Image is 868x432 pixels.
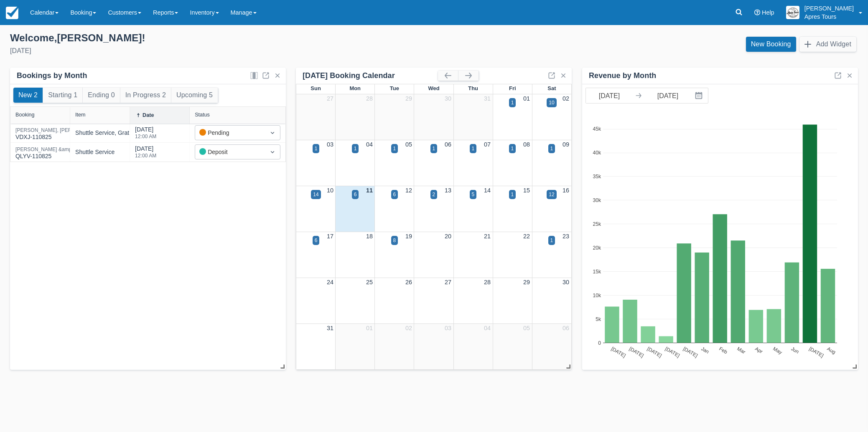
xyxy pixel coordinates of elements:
[786,6,799,19] img: A1
[563,233,569,240] a: 23
[15,128,159,141] div: VDXJ-110825
[509,85,516,91] span: Fri
[563,325,569,331] a: 06
[523,279,530,285] a: 29
[366,325,373,331] a: 01
[366,279,373,285] a: 25
[445,233,451,240] a: 20
[393,237,396,244] div: 8
[804,13,854,21] p: Apres Tours
[315,237,318,244] div: 6
[15,131,159,135] a: [PERSON_NAME], [PERSON_NAME] - CIBC Wood Gundy GrpVDXJ-110825
[354,191,357,198] div: 6
[268,129,277,137] span: Dropdown icon
[199,147,261,157] div: Deposit
[366,95,373,102] a: 28
[143,112,154,118] div: Date
[15,147,137,152] div: [PERSON_NAME] &amp; [PERSON_NAME] Wedding
[523,233,530,240] a: 22
[511,145,514,152] div: 1
[83,88,120,103] button: Ending 0
[644,88,691,103] input: End Date
[586,88,633,103] input: Start Date
[445,95,451,102] a: 30
[17,71,87,81] div: Bookings by Month
[327,279,333,285] a: 24
[523,187,530,194] a: 15
[405,187,412,194] a: 12
[390,85,399,91] span: Tue
[484,95,491,102] a: 31
[135,153,156,158] div: 12:00 AM
[445,325,451,331] a: 03
[199,128,261,137] div: Pending
[405,141,412,148] a: 05
[327,187,333,194] a: 10
[405,95,412,102] a: 29
[6,7,18,19] img: checkfront-main-nav-mini-logo.png
[135,144,156,163] div: [DATE]
[366,233,373,240] a: 18
[563,187,569,194] a: 16
[15,150,137,154] a: [PERSON_NAME] &amp; [PERSON_NAME] WeddingQLYV-110825
[393,191,396,198] div: 6
[484,279,491,285] a: 28
[472,145,475,152] div: 1
[10,32,428,44] div: Welcome , [PERSON_NAME] !
[549,99,554,106] div: 10
[405,233,412,240] a: 19
[15,128,159,133] div: [PERSON_NAME], [PERSON_NAME] - CIBC Wood Gundy Grp
[327,233,333,240] a: 17
[354,145,357,152] div: 1
[313,191,318,198] div: 14
[405,279,412,285] a: 26
[75,129,196,137] div: Shuttle Service, Gratuity, Misc. Shuttle Service
[563,95,569,102] a: 02
[433,191,435,198] div: 2
[523,141,530,148] a: 08
[799,37,856,52] button: Add Widget
[472,191,475,198] div: 5
[366,141,373,148] a: 04
[75,112,86,118] div: Item
[393,145,396,152] div: 1
[120,88,171,103] button: In Progress 2
[10,46,428,56] div: [DATE]
[804,4,854,13] p: [PERSON_NAME]
[327,95,333,102] a: 27
[547,85,556,91] span: Sat
[468,85,478,91] span: Thu
[428,85,439,91] span: Wed
[171,88,218,103] button: Upcoming 5
[75,148,115,157] div: Shuttle Service
[746,37,796,52] a: New Booking
[511,99,514,106] div: 1
[484,233,491,240] a: 21
[484,187,491,194] a: 14
[135,134,156,139] div: 12:00 AM
[303,71,438,81] div: [DATE] Booking Calendar
[349,85,361,91] span: Mon
[195,112,210,118] div: Status
[13,88,43,103] button: New 2
[563,279,569,285] a: 30
[327,325,333,331] a: 31
[15,147,137,161] div: QLYV-110825
[511,191,514,198] div: 1
[43,88,82,103] button: Starting 1
[327,141,333,148] a: 03
[550,237,553,244] div: 1
[754,10,760,15] i: Help
[691,88,708,103] button: Interact with the calendar and add the check-in date for your trip.
[405,325,412,331] a: 02
[563,141,569,148] a: 09
[315,145,318,152] div: 1
[523,325,530,331] a: 05
[549,191,554,198] div: 12
[550,145,553,152] div: 1
[445,141,451,148] a: 06
[433,145,435,152] div: 1
[589,71,656,81] div: Revenue by Month
[523,95,530,102] a: 01
[445,279,451,285] a: 27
